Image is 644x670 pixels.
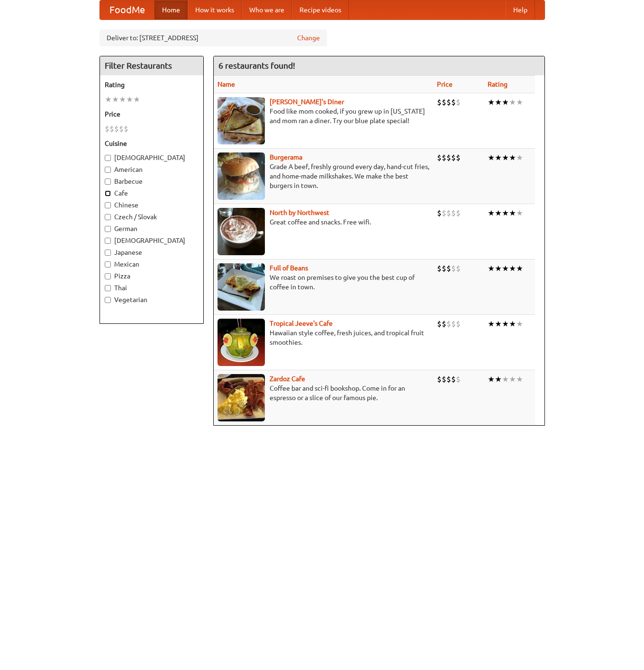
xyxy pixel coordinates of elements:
[105,202,111,208] input: Chinese
[456,97,461,107] li: $
[270,264,308,272] a: Full of Beans
[488,97,495,107] li: ★
[456,374,461,384] li: $
[516,319,523,329] li: ★
[451,374,456,384] li: $
[502,152,509,163] li: ★
[488,208,495,218] li: ★
[488,263,495,274] li: ★
[218,273,429,292] p: We roast on premises to give you the best cup of coffee in town.
[105,261,111,268] input: Mexican
[270,375,305,383] a: Zardoz Cafe
[446,319,451,329] li: $
[442,152,446,163] li: $
[119,94,126,105] li: ★
[218,107,429,125] p: Food like mom cooked, if you grew up in [US_STATE] and mom ran a diner. Try our blue plate special!
[495,263,502,274] li: ★
[516,374,523,384] li: ★
[502,208,509,218] li: ★
[105,271,199,281] label: Pizza
[112,94,119,105] li: ★
[509,152,516,163] li: ★
[451,263,456,274] li: $
[218,374,265,421] img: zardoz.jpg
[105,188,199,198] label: Cafe
[109,124,114,134] li: $
[218,152,265,200] img: burgerama.jpg
[451,152,456,163] li: $
[270,320,333,327] a: Tropical Jeeve's Cafe
[105,155,111,161] input: [DEMOGRAPHIC_DATA]
[502,97,509,107] li: ★
[218,328,429,347] p: Hawaiian style coffee, fresh juices, and tropical fruit smoothies.
[437,152,442,163] li: $
[218,263,265,311] img: beans.jpg
[516,208,523,218] li: ★
[270,153,302,161] a: Burgerama
[437,374,442,384] li: $
[105,124,109,134] li: $
[105,238,111,244] input: [DEMOGRAPHIC_DATA]
[488,319,495,329] li: ★
[446,208,451,218] li: $
[105,259,199,269] label: Mexican
[105,109,199,119] h5: Price
[502,319,509,329] li: ★
[218,319,265,366] img: jeeves.jpg
[442,208,446,218] li: $
[105,177,199,186] label: Barbecue
[105,165,199,174] label: American
[105,236,199,245] label: [DEMOGRAPHIC_DATA]
[105,273,111,279] input: Pizza
[114,124,119,134] li: $
[105,226,111,232] input: German
[502,263,509,274] li: ★
[509,263,516,274] li: ★
[509,319,516,329] li: ★
[218,384,429,402] p: Coffee bar and sci-fi bookshop. Come in for an espresso or a slice of our famous pie.
[105,295,199,304] label: Vegetarian
[188,0,242,19] a: How it works
[105,224,199,233] label: German
[218,80,235,88] a: Name
[105,94,112,105] li: ★
[100,0,154,19] a: FoodMe
[218,162,429,190] p: Grade A beef, freshly ground every day, hand-cut fries, and home-made milkshakes. We make the bes...
[105,297,111,303] input: Vegetarian
[270,98,344,106] a: [PERSON_NAME]'s Diner
[105,200,199,210] label: Chinese
[105,153,199,162] label: [DEMOGRAPHIC_DATA]
[292,0,349,19] a: Recipe videos
[451,319,456,329] li: $
[509,97,516,107] li: ★
[456,152,461,163] li: $
[124,124,128,134] li: $
[105,139,199,148] h5: Cuisine
[516,263,523,274] li: ★
[105,248,199,257] label: Japanese
[437,208,442,218] li: $
[495,374,502,384] li: ★
[297,33,320,43] a: Change
[495,319,502,329] li: ★
[495,152,502,163] li: ★
[105,250,111,256] input: Japanese
[270,209,329,216] a: North by Northwest
[495,97,502,107] li: ★
[133,94,140,105] li: ★
[437,97,442,107] li: $
[154,0,188,19] a: Home
[105,80,199,89] h5: Rating
[105,214,111,220] input: Czech / Slovak
[105,190,111,197] input: Cafe
[105,285,111,291] input: Thai
[442,374,446,384] li: $
[446,97,451,107] li: $
[495,208,502,218] li: ★
[119,124,124,134] li: $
